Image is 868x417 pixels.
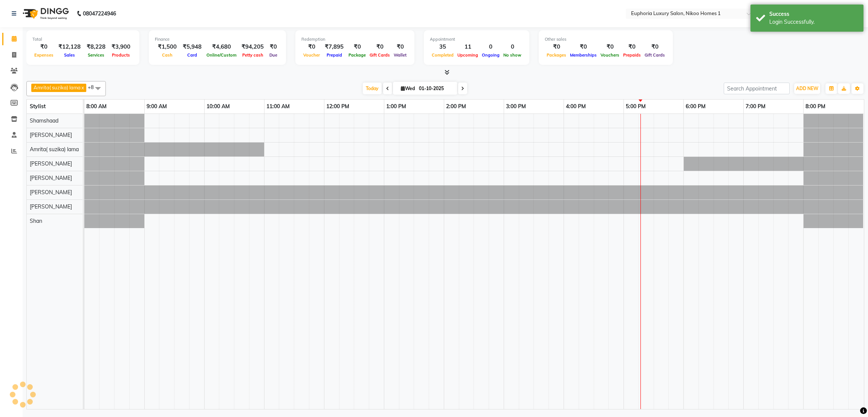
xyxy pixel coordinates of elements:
[568,52,599,58] span: Memberships
[368,43,392,51] div: ₹0
[83,3,116,24] b: 08047224946
[501,52,523,58] span: No show
[185,52,199,58] span: Card
[621,52,643,58] span: Prepaids
[545,43,568,51] div: ₹0
[363,83,382,94] span: Today
[347,43,368,51] div: ₹0
[545,36,667,43] div: Other sales
[455,52,480,58] span: Upcoming
[392,52,408,58] span: Wallet
[501,43,523,51] div: 0
[180,43,205,51] div: ₹5,948
[62,52,77,58] span: Sales
[301,43,322,51] div: ₹0
[30,103,46,110] span: Stylist
[267,52,279,58] span: Due
[769,18,858,26] div: Login Successfully.
[301,52,322,58] span: Voucher
[155,36,280,43] div: Finance
[264,101,292,112] a: 11:00 AM
[30,146,79,153] span: Amrita( suzika) lama
[322,43,347,51] div: ₹7,895
[30,189,72,196] span: [PERSON_NAME]
[30,218,42,224] span: Shan
[430,52,455,58] span: Completed
[621,43,643,51] div: ₹0
[32,52,55,58] span: Expenses
[643,52,667,58] span: Gift Cards
[599,43,621,51] div: ₹0
[81,84,84,90] a: x
[32,43,55,51] div: ₹0
[19,3,71,24] img: logo
[684,101,708,112] a: 6:00 PM
[624,101,648,112] a: 5:00 PM
[724,83,790,94] input: Search Appointment
[84,43,108,51] div: ₹8,228
[145,101,169,112] a: 9:00 AM
[769,10,858,18] div: Success
[30,175,72,181] span: [PERSON_NAME]
[455,43,480,51] div: 11
[84,101,108,112] a: 8:00 AM
[794,83,820,94] button: ADD NEW
[430,43,455,51] div: 35
[155,43,180,51] div: ₹1,500
[430,36,523,43] div: Appointment
[30,160,72,167] span: [PERSON_NAME]
[240,52,265,58] span: Petty cash
[205,43,238,51] div: ₹4,680
[32,36,133,43] div: Total
[399,86,417,91] span: Wed
[599,52,621,58] span: Vouchers
[744,101,767,112] a: 7:00 PM
[480,52,501,58] span: Ongoing
[34,84,81,90] span: Amrita( suzika) lama
[30,203,72,210] span: [PERSON_NAME]
[417,83,454,94] input: 2025-10-01
[444,101,468,112] a: 2:00 PM
[564,101,588,112] a: 4:00 PM
[238,43,267,51] div: ₹94,205
[108,43,133,51] div: ₹3,900
[796,86,818,91] span: ADD NEW
[30,132,72,138] span: [PERSON_NAME]
[368,52,392,58] span: Gift Cards
[160,52,174,58] span: Cash
[55,43,84,51] div: ₹12,128
[545,52,568,58] span: Packages
[347,52,368,58] span: Package
[110,52,132,58] span: Products
[384,101,408,112] a: 1:00 PM
[324,101,351,112] a: 12:00 PM
[392,43,408,51] div: ₹0
[88,84,99,90] span: +8
[504,101,528,112] a: 3:00 PM
[568,43,599,51] div: ₹0
[301,36,408,43] div: Redemption
[804,101,827,112] a: 8:00 PM
[267,43,280,51] div: ₹0
[30,117,58,124] span: Shamshaad
[643,43,667,51] div: ₹0
[480,43,501,51] div: 0
[86,52,106,58] span: Services
[325,52,344,58] span: Prepaid
[205,101,232,112] a: 10:00 AM
[205,52,238,58] span: Online/Custom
